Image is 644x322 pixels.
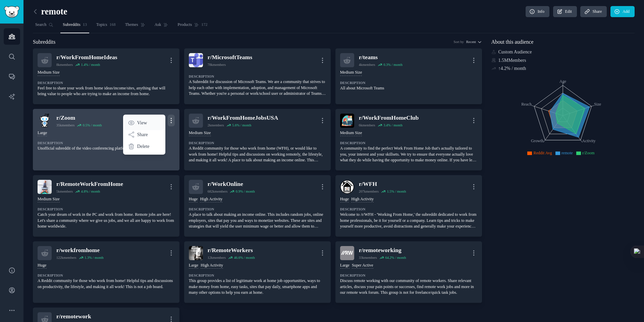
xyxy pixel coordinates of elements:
[491,38,534,46] span: About this audience
[124,116,164,130] a: View
[385,255,406,260] div: 64.2 % / month
[110,22,116,28] span: 168
[38,130,47,136] div: Large
[359,255,377,260] div: 33k members
[189,263,198,269] div: Large
[56,114,102,122] div: r/ Zoom
[340,246,354,260] img: remoteworking
[340,141,477,146] dt: Description
[155,22,161,28] span: Ask
[340,130,362,136] div: Medium Size
[184,241,331,303] a: RemoteWorkersr/RemoteWorkers12kmembers46.6% / monthLargeHigh ActivityDescriptionThis group provid...
[38,263,47,269] div: Huge
[56,312,104,321] div: r/ remotework
[38,273,175,278] dt: Description
[152,19,171,33] a: Ask
[200,196,222,203] div: High Activity
[56,255,76,260] div: 122k members
[340,81,477,85] dt: Description
[359,189,379,194] div: 207k members
[189,53,203,67] img: MicrosoftTeams
[340,196,349,203] div: Huge
[189,212,326,230] p: A place to talk about making an income online. This includes random jobs, online employers, sites...
[83,123,102,128] div: 0.5 % / month
[208,180,255,188] div: r/ WorkOnline
[559,79,566,84] tspan: Age
[83,22,87,28] span: 13
[184,109,331,170] a: r/WorkFromHomeJobsUSA2kmembers5.6% / monthMedium SizeDescriptionA Reddit community for those who ...
[184,48,331,104] a: MicrosoftTeamsr/MicrosoftTeams78kmembersDescriptionA Subreddit for discussion of Microsoft Teams....
[466,40,482,44] button: Recent
[189,278,326,296] p: This group provides a list of legitimate work at home job opportunities, ways to make money from ...
[96,22,107,28] span: Topics
[38,180,52,194] img: RemoteWorkFromHome
[387,189,406,194] div: 1.5 % / month
[340,85,477,91] p: All about Microsoft Teams
[137,119,147,126] p: View
[137,131,148,138] p: Share
[189,141,326,146] dt: Description
[56,63,73,67] div: 8k members
[189,79,326,97] p: A Subreddit for discussion of Microsoft Teams. We are a community that strives to help each other...
[125,22,138,28] span: Themes
[175,19,210,33] a: Products172
[359,123,375,128] div: 6k members
[208,63,226,67] div: 78k members
[208,255,226,260] div: 12k members
[383,123,402,128] div: 3.4 % / month
[33,19,56,33] a: Search
[60,19,89,33] a: Subreddits13
[63,22,80,28] span: Subreddits
[582,151,595,155] span: r/Zoom
[35,22,46,28] span: Search
[335,109,482,170] a: WorkFromHomeClubr/WorkFromHomeClub6kmembers3.4% / monthMedium SizeDescriptionA community to find ...
[208,123,224,128] div: 2k members
[33,48,179,104] a: r/WorkFromHomeIdeas8kmembers1.4% / monthMedium SizeDescriptionFeel free to share your work from h...
[85,255,104,260] div: 1.3 % / month
[340,207,477,212] dt: Description
[582,138,596,143] tspan: Activity
[123,19,148,33] a: Themes
[208,53,252,62] div: r/ MicrosoftTeams
[234,255,255,260] div: 46.6 % / month
[208,189,228,194] div: 682k members
[33,175,179,237] a: RemoteWorkFromHomer/RemoteWorkFromHome5kmembers4.8% / monthMedium SizeDescriptionCatch your dream...
[56,189,73,194] div: 5k members
[340,146,477,163] p: A community to find the perfect Work From Home Job that's actually tailored to you, your interest...
[498,65,526,72] div: ↑ 4.2 % / month
[359,53,402,62] div: r/ teams
[38,85,175,97] p: Feel free to share your work from home ideas/income/sites, anything that will bring value to peop...
[38,278,175,290] p: A Reddit community for those who work from home! Helpful tips and discussions on productivity, th...
[561,151,573,155] span: remote
[236,189,255,194] div: 0.9 % / month
[189,146,326,163] p: A Reddit community for those who work from home (WFH), or would like to work from home! Helpful t...
[189,246,203,260] img: RemoteWorkers
[610,6,635,17] a: Add
[533,151,552,155] span: Reddit Avg
[38,70,60,76] div: Medium Size
[38,207,175,212] dt: Description
[466,40,476,44] span: Recent
[491,57,635,64] div: 1.5M Members
[335,241,482,303] a: remoteworkingr/remoteworking33kmembers64.2% / monthLargeSuper ActiveDescriptionDiscuss remote wor...
[208,114,278,122] div: r/ WorkFromHomeJobsUSA
[201,263,223,269] div: High Activity
[335,48,482,104] a: r/teams4kmembers0.3% / monthMedium SizeDescriptionAll about Microsoft Teams
[335,175,482,237] a: WFHr/WFH207kmembers1.5% / monthHugeHigh ActivityDescriptionWelcome to /r/WFH - 'Working From Home...
[56,180,123,188] div: r/ RemoteWorkFromHome
[189,74,326,79] dt: Description
[81,63,100,67] div: 1.4 % / month
[526,6,549,17] a: Info
[351,196,374,203] div: High Activity
[208,246,255,254] div: r/ RemoteWorkers
[33,241,179,303] a: r/workfromhome122kmembers1.3% / monthHugeDescriptionA Reddit community for those who work from ho...
[340,114,354,128] img: WorkFromHomeClub
[38,196,60,203] div: Medium Size
[81,189,100,194] div: 4.8 % / month
[33,109,179,170] a: Zoomr/Zoom35kmembers0.5% / monthViewShareDeleteLargeDescriptionUnofficial subreddit of the video ...
[189,273,326,278] dt: Description
[531,138,543,143] tspan: Growth
[56,246,104,254] div: r/ workfromhome
[359,63,375,67] div: 4k members
[594,102,601,106] tspan: Size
